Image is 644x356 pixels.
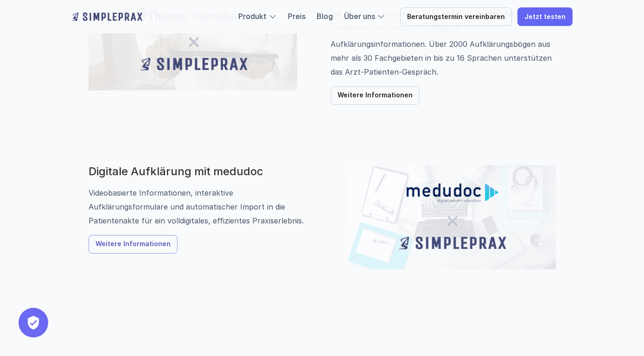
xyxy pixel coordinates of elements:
a: Blog [317,12,333,21]
a: Weitere Informationen [331,86,420,105]
p: Beratungstermin vereinbaren [407,13,505,21]
h3: Digitale Aufklärung mit medudoc [89,165,314,178]
p: Jetzt testen [524,13,566,21]
p: Videobasierte Informationen, interaktive Aufklärungsformulare und automatischer Import in die Pat... [89,186,314,228]
a: Preis [288,12,306,21]
p: Weitere Informationen [338,92,413,100]
a: Beratungstermin vereinbaren [400,7,512,26]
a: Jetzt testen [517,7,573,26]
img: Grafik mit dem Simpleprax Logo und medudoc [347,165,556,269]
p: Weitere Informationen [96,241,171,248]
a: Produkt [238,12,267,21]
a: Weitere Informationen [89,235,178,254]
a: Über uns [344,12,375,21]
p: Aufklärungsinformationen. Über 2000 Aufklärungsbögen aus mehr als 30 Fachgebieten in bis zu 16 Sp... [331,37,556,79]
